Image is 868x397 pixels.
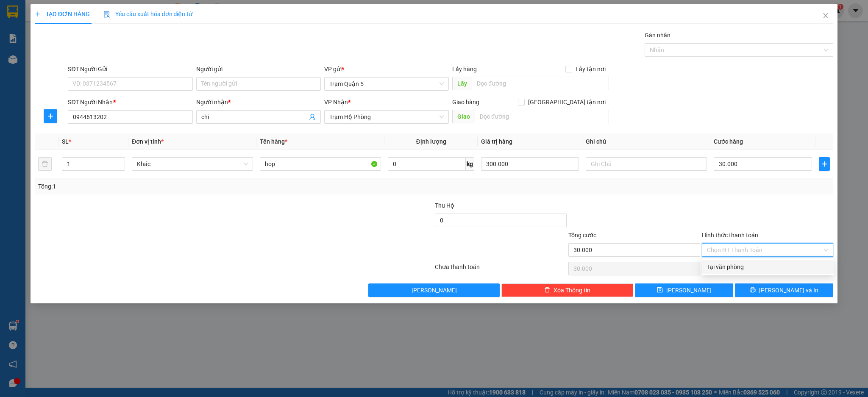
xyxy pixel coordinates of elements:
[635,283,733,297] button: save[PERSON_NAME]
[645,32,670,39] label: Gán nhãn
[819,161,830,167] span: plus
[452,110,475,123] span: Giao
[554,286,590,295] span: Xóa Thông tin
[714,138,743,145] span: Cước hàng
[702,232,758,239] label: Hình thức thanh toán
[582,133,710,150] th: Ghi chú
[452,77,472,90] span: Lấy
[329,78,444,90] span: Trạm Quận 5
[707,262,829,272] div: Tại văn phòng
[525,97,609,107] span: [GEOGRAPHIC_DATA] tận nơi
[62,138,69,145] span: SL
[329,111,444,123] span: Trạm Hộ Phòng
[475,110,609,123] input: Dọc đường
[38,182,335,191] div: Tổng: 1
[472,77,609,90] input: Dọc đường
[137,158,248,170] span: Khác
[452,99,479,105] span: Giao hàng
[501,283,633,297] button: deleteXóa Thông tin
[435,202,454,209] span: Thu Hộ
[412,286,457,295] span: [PERSON_NAME]
[260,138,287,145] span: Tên hàng
[309,114,316,120] span: user-add
[324,64,449,74] div: VP gửi
[572,64,609,74] span: Lấy tận nơi
[35,11,90,17] span: TẠO ĐƠN HÀNG
[368,283,500,297] button: [PERSON_NAME]
[132,138,164,145] span: Đơn vị tính
[452,66,477,72] span: Lấy hàng
[466,157,474,171] span: kg
[750,287,756,294] span: printer
[196,64,321,74] div: Người gửi
[38,157,52,171] button: delete
[735,283,833,297] button: printer[PERSON_NAME] và In
[35,11,41,17] span: plus
[68,64,192,74] div: SĐT Người Gửi
[103,11,110,18] img: icon
[822,12,829,19] span: close
[68,97,192,107] div: SĐT Người Nhận
[666,286,712,295] span: [PERSON_NAME]
[416,138,446,145] span: Định lượng
[568,232,596,239] span: Tổng cước
[103,11,193,17] span: Yêu cầu xuất hóa đơn điện tử
[434,262,568,277] div: Chưa thanh toán
[44,113,57,119] span: plus
[586,157,707,171] input: Ghi Chú
[544,287,550,294] span: delete
[759,286,818,295] span: [PERSON_NAME] và In
[44,109,57,123] button: plus
[324,99,348,105] span: VP Nhận
[196,97,321,107] div: Người nhận
[481,157,579,171] input: 0
[657,287,663,294] span: save
[481,138,512,145] span: Giá trị hàng
[260,157,381,171] input: VD: Bàn, Ghế
[819,157,830,171] button: plus
[814,4,837,28] button: Close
